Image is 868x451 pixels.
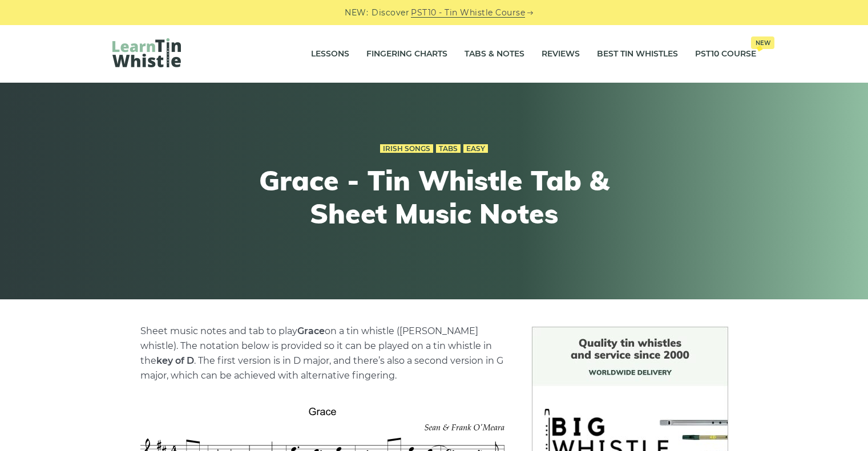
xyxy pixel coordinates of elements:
[112,38,181,67] img: LearnTinWhistle.com
[465,40,524,68] a: Tabs & Notes
[597,40,678,68] a: Best Tin Whistles
[463,144,488,153] a: Easy
[366,40,447,68] a: Fingering Charts
[436,144,461,153] a: Tabs
[297,326,325,336] strong: Grace
[380,144,433,153] a: Irish Songs
[156,355,194,366] strong: key of D
[311,40,349,68] a: Lessons
[224,164,644,230] h1: Grace - Tin Whistle Tab & Sheet Music Notes
[140,324,504,383] p: Sheet music notes and tab to play on a tin whistle ([PERSON_NAME] whistle). The notation below is...
[751,36,774,49] span: New
[695,40,756,68] a: PST10 CourseNew
[542,40,580,68] a: Reviews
